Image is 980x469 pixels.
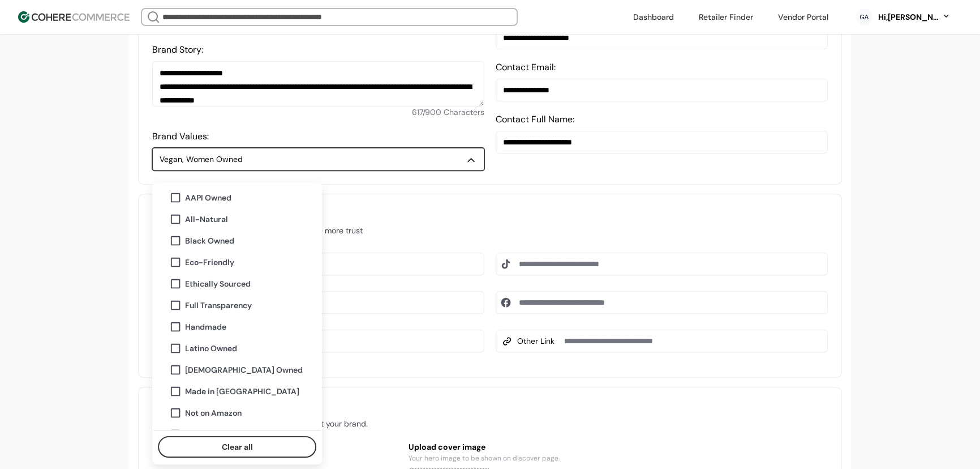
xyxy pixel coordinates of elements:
[152,130,209,142] label: Brand Values:
[185,256,234,268] span: Eco-Friendly
[185,299,252,311] span: Full Transparency
[152,208,828,225] h3: Social Media
[185,278,251,289] span: Ethically Sourced
[496,113,574,125] label: Contact Full Name:
[185,234,234,246] span: Black Owned
[185,385,299,397] span: Made in [GEOGRAPHIC_DATA]
[185,342,237,354] span: Latino Owned
[185,407,242,419] span: Not on Amazon
[158,436,316,458] button: Clear all
[160,154,465,165] div: Vegan, Women Owned
[412,107,484,117] span: 617 / 900 Characters
[877,11,939,23] div: Hi, [PERSON_NAME]
[152,225,828,237] p: Add links to your social media profile to create more trust
[152,401,828,418] h3: Images
[185,321,226,332] span: Handmade
[18,11,130,23] img: Cohere Logo
[517,335,555,347] span: Other Link
[409,453,654,463] p: Your hero image to be shown on discover page.
[185,191,231,203] span: AAPI Owned
[185,213,228,225] span: All-Natural
[185,364,303,376] span: [DEMOGRAPHIC_DATA] Owned
[496,61,556,73] label: Contact Email:
[409,441,654,453] h6: Upload cover image
[877,11,951,23] button: Hi,[PERSON_NAME]
[152,44,203,56] label: Brand Story:
[152,418,828,430] p: High quality images are important to represent your brand.
[153,430,321,460] div: Clear value
[185,428,215,440] span: Organic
